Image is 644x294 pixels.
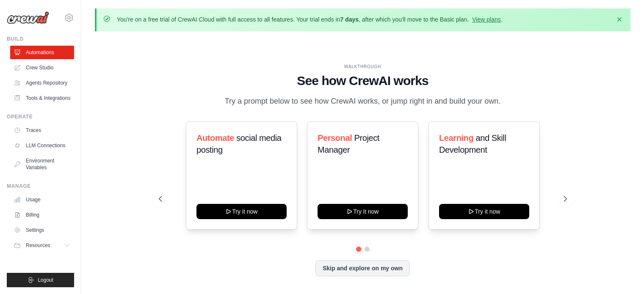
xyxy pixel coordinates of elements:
[10,154,74,174] a: Environment Variables
[318,133,379,154] span: Project Manager
[10,76,74,90] a: Agents Repository
[117,15,503,24] p: You're on a free trial of CrewAI Cloud with full access to all features. Your trial ends in , aft...
[196,133,282,154] span: social media posting
[38,277,53,283] span: Logout
[7,11,49,24] img: Logo
[472,16,500,23] a: View plans
[10,61,74,74] a: Crew Studio
[10,139,74,152] a: LLM Connections
[10,46,74,59] a: Automations
[10,91,74,105] a: Tools & Integrations
[318,133,352,143] span: Personal
[221,95,505,107] p: Try a prompt below to see how CrewAI works, or jump right in and build your own.
[196,133,234,143] span: Automate
[10,208,74,222] a: Billing
[7,183,74,190] div: Manage
[340,16,359,23] strong: 7 days
[26,242,50,249] span: Resources
[196,204,287,219] button: Try it now
[7,273,74,287] button: Logout
[159,63,567,70] div: WALKTHROUGH
[10,223,74,237] a: Settings
[10,124,74,137] a: Traces
[315,260,410,276] button: Skip and explore on my own
[439,133,473,143] span: Learning
[318,204,408,219] button: Try it now
[439,133,506,154] span: and Skill Development
[602,253,644,294] iframe: Chat Widget
[10,239,74,252] button: Resources
[159,73,567,88] h1: See how CrewAI works
[7,113,74,120] div: Operate
[10,193,74,206] a: Usage
[439,204,529,219] button: Try it now
[7,36,74,42] div: Build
